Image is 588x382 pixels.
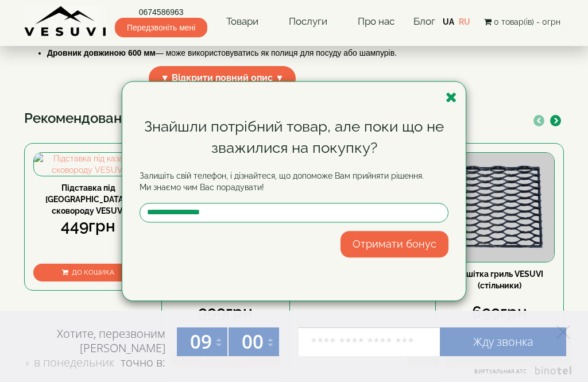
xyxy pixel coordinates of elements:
[34,354,114,370] span: в понедельник
[140,116,448,159] div: Знайшли потрібний товар, але поки що не зважилися на покупку?
[190,329,212,354] span: 09
[242,329,264,354] span: 00
[440,327,566,356] a: Жду звонка
[341,231,448,257] button: Отримати бонус
[13,326,165,371] div: Хотите, перезвоним [PERSON_NAME] точно в:
[140,170,448,193] p: Залишіть свій телефон, і дізнайтеся, що допоможе Вам прийняти рішення. Ми знаємо чим Вас порадувати!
